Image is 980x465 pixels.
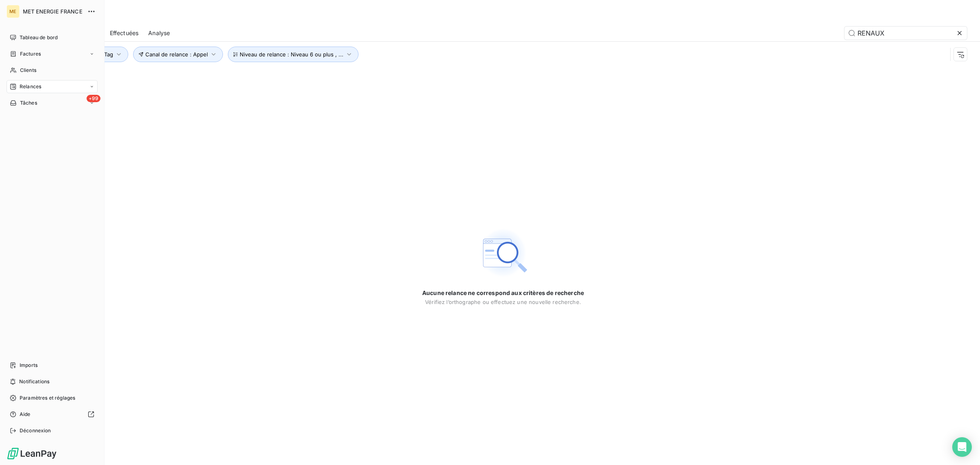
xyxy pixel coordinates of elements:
[23,8,82,15] span: MET ENERGIE FRANCE
[422,289,584,297] span: Aucune relance ne correspond aux critères de recherche
[228,47,359,62] button: Niveau de relance : Niveau 6 ou plus , ...
[20,99,37,107] span: Tâches
[425,299,581,305] span: Vérifiez l’orthographe ou effectuez une nouvelle recherche.
[20,83,41,90] span: Relances
[133,47,223,62] button: Canal de relance : Appel
[20,67,36,74] span: Clients
[20,394,75,402] span: Paramètres et réglages
[145,51,208,58] span: Canal de relance : Appel
[148,29,170,37] span: Analyse
[952,437,972,457] div: Open Intercom Messenger
[7,5,20,18] div: ME
[7,408,98,421] a: Aide
[20,411,31,418] span: Aide
[20,362,38,369] span: Imports
[87,95,100,102] span: +99
[20,50,41,58] span: Factures
[19,378,49,385] span: Notifications
[110,29,139,37] span: Effectuées
[477,227,529,279] img: Empty state
[7,447,57,460] img: Logo LeanPay
[844,27,967,40] input: Rechercher
[20,34,58,41] span: Tableau de bord
[240,51,343,58] span: Niveau de relance : Niveau 6 ou plus , ...
[20,427,51,434] span: Déconnexion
